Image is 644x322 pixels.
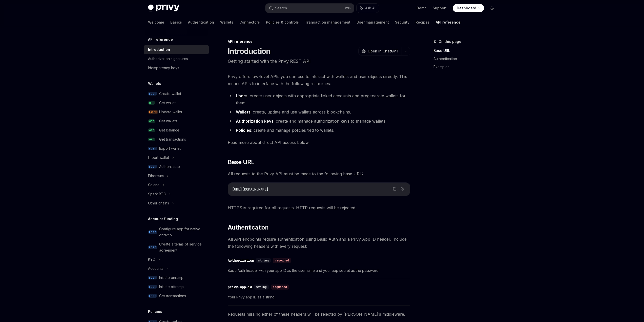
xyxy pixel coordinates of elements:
a: POSTExport wallet [144,144,209,153]
span: GET [148,128,155,132]
div: Ethereum [148,173,164,179]
a: User management [357,16,389,28]
li: : create and manage policies tied to wallets. [228,127,410,134]
span: PATCH [148,110,158,114]
a: Wallets [220,16,233,28]
strong: Wallets [236,109,251,115]
a: Welcome [148,16,164,28]
div: Idempotency keys [148,65,179,71]
span: Base URL [228,158,255,166]
a: Security [395,16,409,28]
span: HTTPS is required for all requests. HTTP requests will be rejected. [228,204,410,211]
span: POST [148,230,157,234]
strong: Policies [236,128,251,133]
a: Connectors [239,16,260,28]
span: Ctrl K [343,6,351,10]
span: All requests to the Privy API must be made to the following base URL: [228,170,410,177]
a: POSTInitiate onramp [144,273,209,282]
div: Initiate offramp [159,284,184,290]
h5: Wallets [148,81,161,87]
div: Update wallet [159,109,182,115]
a: Dashboard [453,4,484,12]
div: Authorization signatures [148,56,188,62]
span: GET [148,101,155,105]
button: Open in ChatGPT [358,47,402,55]
div: Get wallets [159,118,177,124]
strong: Authorization keys [236,119,274,124]
a: API reference [436,16,461,28]
a: POSTConfigure app for native onramp [144,224,209,240]
span: [URL][DOMAIN_NAME] [232,187,268,192]
h5: Policies [148,309,162,315]
div: Get transactions [159,293,186,299]
button: Toggle dark mode [488,4,496,12]
div: Get transactions [159,136,186,142]
h5: API reference [148,36,173,43]
a: GETGet transactions [144,135,209,144]
a: Authorization signatures [144,54,209,63]
img: dark logo [148,5,179,12]
span: Basic Auth header with your app ID as the username and your app secret as the password. [228,268,410,274]
span: On this page [439,39,461,45]
span: GET [148,138,155,141]
div: Configure app for native onramp [159,226,206,238]
a: Transaction management [305,16,350,28]
li: : create and manage authorization keys to manage wallets. [228,118,410,125]
a: POSTCreate wallet [144,89,209,98]
div: Search... [275,5,289,11]
a: GETGet wallet [144,98,209,107]
span: Read more about direct API access below. [228,139,410,146]
span: POST [148,285,157,289]
span: Your Privy app ID as a string. [228,294,410,300]
a: Support [433,6,447,11]
a: Introduction [144,45,209,54]
a: Authentication [188,16,214,28]
a: GETGet balance [144,126,209,135]
div: Authenticate [159,164,180,170]
span: Authentication [228,223,269,232]
div: Get wallet [159,100,176,106]
a: PATCHUpdate wallet [144,107,209,117]
a: Idempotency keys [144,63,209,72]
span: Open in ChatGPT [368,49,399,54]
span: All API endpoints require authentication using Basic Auth and a Privy App ID header. Include the ... [228,236,410,250]
button: Copy the contents from the code block [391,186,398,192]
button: Ask AI [357,4,379,13]
span: GET [148,119,155,123]
h1: Introduction [228,47,271,56]
li: : create, update and use wallets across blockchains. [228,108,410,116]
p: Getting started with the Privy REST API [228,58,410,65]
div: Authorization [228,258,254,263]
h5: Account funding [148,216,178,222]
div: API reference [228,39,410,44]
span: POST [148,165,157,169]
a: Basics [170,16,182,28]
a: Examples [433,63,500,71]
div: Spark BTC [148,191,166,197]
span: Privy offers low-level APIs you can use to interact with wallets and user objects directly. This ... [228,73,410,87]
span: POST [148,276,157,280]
div: required [271,285,289,290]
div: Export wallet [159,145,181,151]
a: POSTAuthenticate [144,162,209,171]
span: Requests missing either of these headers will be rejected by [PERSON_NAME]’s middleware. [228,311,410,318]
a: Base URL [433,47,500,55]
div: Get balance [159,127,179,133]
span: POST [148,245,157,249]
span: Dashboard [457,6,476,11]
div: Solana [148,182,159,188]
a: GETGet wallets [144,117,209,126]
div: KYC [148,256,155,262]
span: Ask AI [365,6,375,11]
div: Introduction [148,47,170,53]
span: string [258,258,269,262]
div: Create a terms of service agreement [159,241,206,253]
span: POST [148,147,157,150]
span: string [256,285,267,289]
strong: Users [236,93,247,98]
li: : create user objects with appropriate linked accounts and pregenerate wallets for them. [228,92,410,106]
a: Demo [417,6,427,11]
a: Recipes [416,16,430,28]
span: POST [148,294,157,298]
button: Ask AI [399,186,406,192]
